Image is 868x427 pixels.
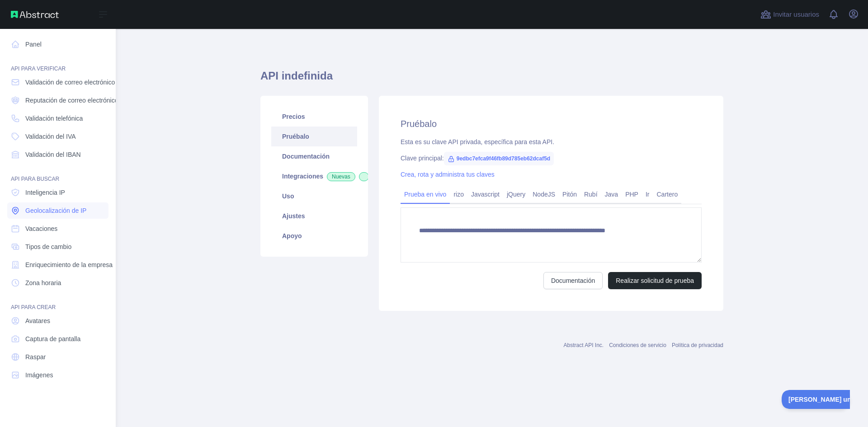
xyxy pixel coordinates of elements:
[25,317,50,324] font: Avatares
[7,6,102,13] font: [PERSON_NAME] una pregunta
[7,221,108,237] a: Vacaciones
[608,272,702,289] button: Realizar solicitud de prueba
[584,191,598,198] font: Rubí
[401,119,437,129] font: Pruébalo
[7,239,108,255] a: Tipos de cambio
[543,272,603,289] a: Documentación
[457,155,550,162] font: 9edbc7efca9f46fb89d785eb62dcaf5d
[605,191,618,198] font: Java
[271,107,357,127] a: Precios
[471,191,500,198] font: Javascript
[7,74,108,90] a: Validación de correo electrónico
[282,153,330,160] font: Documentación
[271,226,357,246] a: Apoyo
[563,342,604,348] a: Abstract API Inc.
[625,191,638,198] font: PHP
[25,335,80,343] font: Captura de pantalla
[7,331,108,347] a: Captura de pantalla
[282,133,309,140] font: Pruébalo
[656,191,678,198] font: Cartero
[25,243,71,250] font: Tipos de cambio
[7,110,108,127] a: Validación telefónica
[11,304,56,310] font: API PARA CREAR
[282,173,323,180] font: Integraciones
[282,212,305,220] font: Ajustes
[25,115,83,122] font: Validación telefónica
[282,192,294,200] font: Uso
[507,191,525,198] font: jQuery
[616,277,694,284] font: Realizar solicitud de prueba
[25,151,81,158] font: Validación del IBAN
[11,66,66,72] font: API PARA VERIFICAR
[773,10,819,18] font: Invitar usuarios
[11,11,59,18] img: API abstracta
[551,277,595,284] font: Documentación
[7,202,108,219] a: Geolocalización de IP
[332,174,350,180] font: Nuevas
[25,133,76,140] font: Validación del IVA
[25,189,65,196] font: Inteligencia IP
[7,184,108,201] a: Inteligencia IP
[609,342,666,348] a: Condiciones de servicio
[271,166,357,186] a: IntegracionesNuevas
[782,390,850,409] iframe: Activar/desactivar soporte al cliente
[25,207,86,214] font: Geolocalización de IP
[25,353,46,361] font: Raspar
[7,349,108,365] a: Raspar
[271,186,357,206] a: Uso
[7,275,108,291] a: Zona horaria
[25,225,57,232] font: Vacaciones
[25,261,113,268] font: Enriquecimiento de la empresa
[533,191,555,198] font: NodeJS
[7,92,108,108] a: Reputación de correo electrónico
[759,7,821,22] button: Invitar usuarios
[271,146,357,166] a: Documentación
[7,313,108,329] a: Avatares
[7,146,108,163] a: Validación del IBAN
[453,191,464,198] font: rizo
[282,113,305,120] font: Precios
[25,279,61,286] font: Zona horaria
[25,41,42,48] font: Panel
[401,155,444,162] font: Clave principal:
[7,367,108,383] a: Imágenes
[562,191,577,198] font: Pitón
[7,128,108,145] a: Validación del IVA
[25,97,118,104] font: Reputación de correo electrónico
[401,171,495,178] a: Crea, rota y administra tus claves
[282,232,302,239] font: Apoyo
[404,191,446,198] font: Prueba en vivo
[672,342,723,348] a: Política de privacidad
[7,36,108,52] a: Panel
[271,127,357,146] a: Pruébalo
[401,138,554,145] font: Esta es su clave API privada, específica para esta API.
[260,70,333,82] font: API indefinida
[25,371,53,379] font: Imágenes
[271,206,357,226] a: Ajustes
[25,79,115,86] font: Validación de correo electrónico
[646,191,650,198] font: Ir
[11,176,59,182] font: API PARA BUSCAR
[7,257,108,273] a: Enriquecimiento de la empresa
